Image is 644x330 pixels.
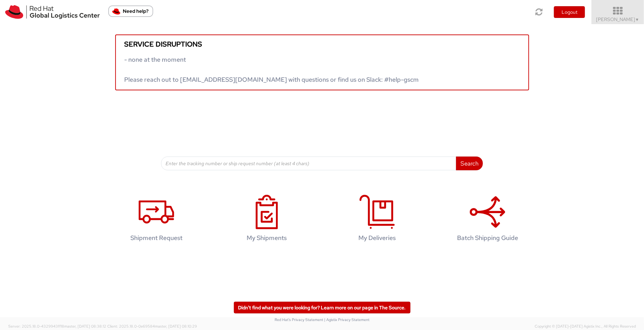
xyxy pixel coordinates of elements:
a: Shipment Request [105,188,208,252]
span: Client: 2025.18.0-0e69584 [107,324,197,329]
a: Didn't find what you were looking for? Learn more on our page in The Source. [234,302,410,313]
a: Service disruptions - none at the moment Please reach out to [EMAIL_ADDRESS][DOMAIN_NAME] with qu... [115,34,529,90]
span: master, [DATE] 08:10:29 [155,324,197,329]
span: ▼ [635,17,640,22]
button: Search [456,157,483,170]
button: Logout [554,6,585,18]
button: Need help? [108,6,153,17]
a: | Agistix Privacy Statement [324,317,369,322]
a: Batch Shipping Guide [436,188,539,252]
img: rh-logistics-00dfa346123c4ec078e1.svg [5,5,100,19]
a: My Deliveries [326,188,429,252]
h4: My Deliveries [333,234,422,241]
a: Red Hat's Privacy Statement [275,317,323,322]
h4: Shipment Request [112,234,201,241]
span: Server: 2025.18.0-4329943ff18 [8,324,106,329]
h5: Service disruptions [125,40,520,48]
span: Copyright © [DATE]-[DATE] Agistix Inc., All Rights Reserved [535,324,636,329]
span: master, [DATE] 08:38:12 [64,324,106,329]
a: My Shipments [215,188,319,252]
h4: Batch Shipping Guide [443,234,532,241]
input: Enter the tracking number or ship request number (at least 4 chars) [161,157,457,170]
span: [PERSON_NAME] [596,16,640,22]
h4: My Shipments [222,234,311,241]
span: - none at the moment Please reach out to [EMAIL_ADDRESS][DOMAIN_NAME] with questions or find us o... [125,56,419,83]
